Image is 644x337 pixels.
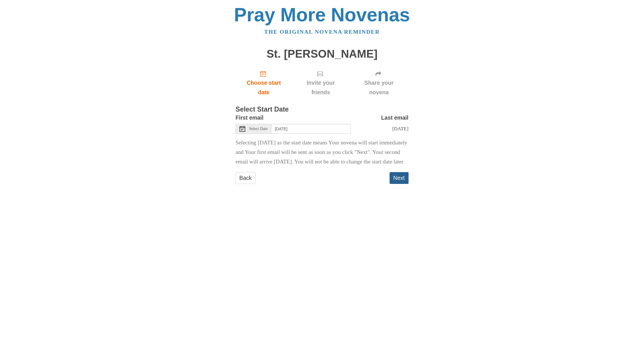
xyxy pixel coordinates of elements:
div: Click "Next" to confirm your start date first. [292,66,349,100]
div: Click "Next" to confirm your start date first. [350,66,409,100]
h3: Select Start Date [236,106,409,113]
a: Back [236,172,256,184]
p: Selecting [DATE] as the start date means Your novena will start immediately and Your first email ... [236,138,409,167]
span: Share your novena [355,78,403,97]
span: Select Date [249,127,268,131]
a: The original novena reminder [264,29,380,35]
span: Choose start date [241,78,286,97]
input: Use the arrow keys to pick a date [271,124,351,134]
a: Choose start date [236,66,292,100]
a: Pray More Novenas [234,4,410,25]
span: Invite your friends [298,78,343,97]
h1: St. [PERSON_NAME] [236,48,409,60]
label: First email [236,113,264,123]
button: Next [390,172,409,184]
label: Last email [381,113,409,123]
span: [DATE] [392,126,408,131]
